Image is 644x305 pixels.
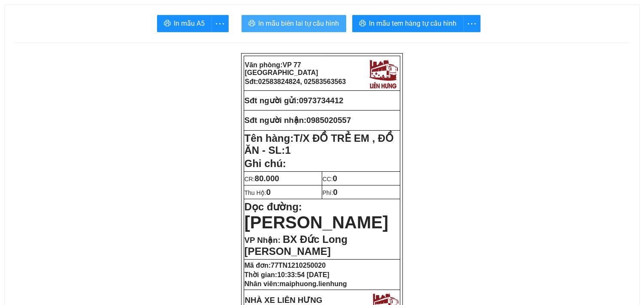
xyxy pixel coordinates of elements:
[333,174,337,183] span: 0
[306,116,351,125] span: 0985020557
[266,188,271,197] span: 0
[245,201,389,230] strong: Dọc đường:
[333,188,337,197] span: 0
[258,78,346,85] span: 02583824824, 02583563563
[245,132,394,156] span: T/X ĐỒ TRẺ EM , ĐỒ ĂN - SL:
[212,18,228,29] span: more
[248,20,255,28] span: printer
[174,18,205,29] span: In mẫu A5
[323,189,338,196] span: Phí:
[352,15,464,32] button: printerIn mẫu tem hàng tự cấu hình
[164,20,171,28] span: printer
[271,262,326,269] span: 77TN1210250020
[367,57,399,90] img: logo
[245,61,318,76] span: VP 77 [GEOGRAPHIC_DATA]
[245,233,348,257] span: BX Đức Long [PERSON_NAME]
[323,176,338,182] span: CC:
[285,144,290,156] span: 1
[245,280,347,287] strong: Nhân viên:
[245,236,281,245] span: VP Nhận:
[157,15,212,32] button: printerIn mẫu A5
[245,271,330,278] strong: Thời gian:
[464,18,480,29] span: more
[212,15,229,32] button: more
[245,158,286,169] span: Ghi chú:
[277,271,330,278] span: 10:33:54 [DATE]
[299,96,344,105] span: 0973734412
[245,78,346,85] strong: Sđt:
[369,18,457,29] span: In mẫu tem hàng tự cấu hình
[245,96,299,105] strong: Sđt người gửi:
[359,20,366,28] span: printer
[245,176,279,182] span: CR:
[259,18,339,29] span: In mẫu biên lai tự cấu hình
[245,116,307,125] strong: Sđt người nhận:
[245,296,323,305] strong: NHÀ XE LIÊN HƯNG
[245,61,318,76] strong: Văn phòng:
[245,189,271,196] span: Thu Hộ:
[463,15,481,32] button: more
[245,262,326,269] strong: Mã đơn:
[242,15,346,32] button: printerIn mẫu biên lai tự cấu hình
[245,132,394,156] strong: Tên hàng:
[245,213,389,232] span: [PERSON_NAME]
[279,280,347,287] span: maiphuong.lienhung
[255,174,279,183] span: 80.000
